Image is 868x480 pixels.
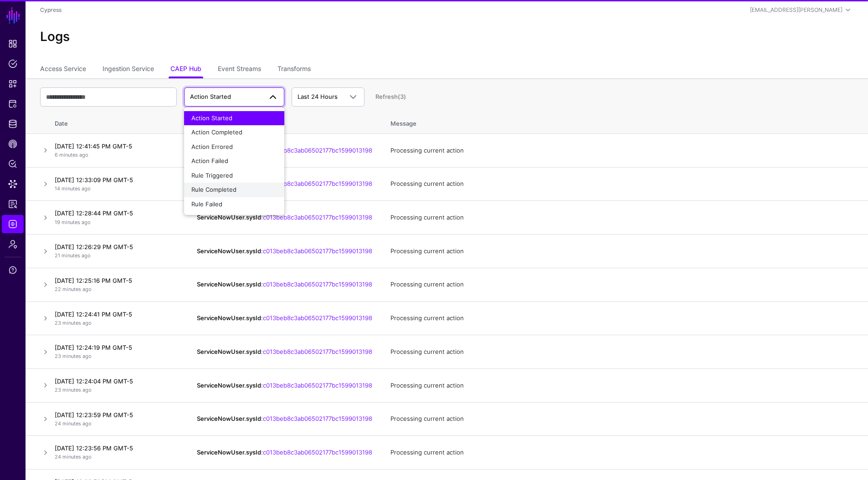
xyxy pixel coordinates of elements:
[2,195,24,213] a: Reports
[184,125,284,140] button: Action Completed
[188,134,381,168] td: :
[55,276,179,285] h4: [DATE] 12:25:16 PM GMT-5
[188,235,381,268] td: :
[184,183,284,197] button: Rule Completed
[277,61,311,78] a: Transforms
[55,243,179,251] h4: [DATE] 12:26:29 PM GMT-5
[188,301,381,335] td: :
[2,115,24,133] a: Identity Data Fabric
[263,382,372,389] a: c013beb8c3ab06502177bc1599013198
[55,176,179,184] h4: [DATE] 12:33:09 PM GMT-5
[197,214,261,221] strong: ServiceNowUser.sysId
[2,155,24,173] a: Policy Lens
[8,240,17,249] span: Admin
[197,247,261,255] strong: ServiceNowUser.sysId
[55,343,179,352] h4: [DATE] 12:24:19 PM GMT-5
[2,175,24,193] a: Data Lens
[188,110,381,134] th: Entity
[55,219,179,226] p: 19 minutes ago
[55,420,179,428] p: 24 minutes ago
[184,111,284,126] button: Action Started
[2,95,24,113] a: Protected Systems
[263,247,372,255] a: c013beb8c3ab06502177bc1599013198
[2,75,24,93] a: Snippets
[55,142,179,150] h4: [DATE] 12:41:45 PM GMT-5
[8,159,17,169] span: Policy Lens
[55,209,179,217] h4: [DATE] 12:28:44 PM GMT-5
[55,352,179,360] p: 23 minutes ago
[263,214,372,221] a: c013beb8c3ab06502177bc1599013198
[381,301,868,335] td: Processing current action
[2,215,24,233] a: Logs
[197,348,261,355] strong: ServiceNowUser.sysId
[55,377,179,385] h4: [DATE] 12:24:04 PM GMT-5
[8,220,17,229] span: Logs
[218,61,261,78] a: Event Streams
[103,61,154,78] a: Ingestion Service
[188,402,381,436] td: :
[381,201,868,235] td: Processing current action
[8,139,17,148] span: CAEP Hub
[263,415,372,422] a: c013beb8c3ab06502177bc1599013198
[188,436,381,470] td: :
[55,453,179,461] p: 24 minutes ago
[191,186,236,193] span: Rule Completed
[184,169,284,183] button: Rule Triggered
[375,93,406,100] a: Refresh (3)
[8,119,17,128] span: Identity Data Fabric
[188,201,381,235] td: :
[188,335,381,369] td: :
[191,128,242,136] span: Action Completed
[51,110,188,134] th: Date
[381,436,868,470] td: Processing current action
[188,167,381,201] td: :
[191,172,233,179] span: Rule Triggered
[197,449,261,456] strong: ServiceNowUser.sysId
[191,114,232,122] span: Action Started
[381,368,868,402] td: Processing current action
[170,61,201,78] a: CAEP Hub
[197,314,261,322] strong: ServiceNowUser.sysId
[263,180,372,187] a: c013beb8c3ab06502177bc1599013198
[750,6,842,14] div: [EMAIL_ADDRESS][PERSON_NAME]
[381,134,868,168] td: Processing current action
[184,197,284,212] button: Rule Failed
[55,286,179,293] p: 22 minutes ago
[381,268,868,301] td: Processing current action
[8,39,17,48] span: Dashboard
[55,319,179,327] p: 23 minutes ago
[8,59,17,68] span: Policies
[55,185,179,193] p: 14 minutes ago
[263,449,372,456] a: c013beb8c3ab06502177bc1599013198
[381,235,868,268] td: Processing current action
[381,110,868,134] th: Message
[8,266,17,275] span: Support
[40,6,62,13] a: Cypress
[55,411,179,419] h4: [DATE] 12:23:59 PM GMT-5
[55,386,179,394] p: 23 minutes ago
[8,179,17,189] span: Data Lens
[263,314,372,322] a: c013beb8c3ab06502177bc1599013198
[2,35,24,53] a: Dashboard
[188,368,381,402] td: :
[263,348,372,355] a: c013beb8c3ab06502177bc1599013198
[191,157,228,164] span: Action Failed
[40,61,86,78] a: Access Service
[197,415,261,422] strong: ServiceNowUser.sysId
[2,235,24,253] a: Admin
[381,167,868,201] td: Processing current action
[298,93,338,100] span: Last 24 Hours
[55,310,179,318] h4: [DATE] 12:24:41 PM GMT-5
[2,55,24,73] a: Policies
[197,382,261,389] strong: ServiceNowUser.sysId
[191,143,233,150] span: Action Errored
[263,147,372,154] a: c013beb8c3ab06502177bc1599013198
[381,335,868,369] td: Processing current action
[190,93,231,100] span: Action Started
[184,154,284,169] button: Action Failed
[191,200,222,208] span: Rule Failed
[40,29,853,45] h2: Logs
[188,268,381,301] td: :
[55,444,179,452] h4: [DATE] 12:23:56 PM GMT-5
[197,281,261,288] strong: ServiceNowUser.sysId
